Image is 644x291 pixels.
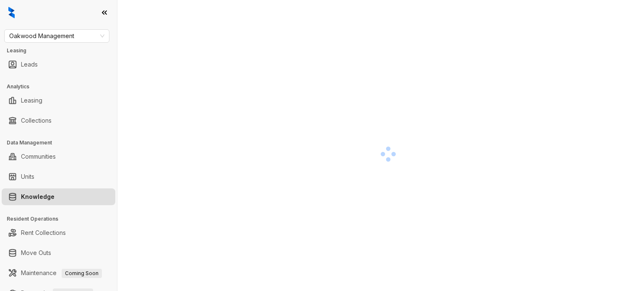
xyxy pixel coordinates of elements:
img: logo [8,7,15,18]
li: Collections [2,112,115,129]
a: Leasing [21,92,42,109]
a: Collections [21,112,52,129]
span: Oakwood Management [9,30,104,42]
li: Leasing [2,92,115,109]
a: Units [21,168,34,185]
h3: Resident Operations [7,215,117,223]
li: Units [2,168,115,185]
a: Communities [21,148,56,165]
li: Maintenance [2,265,115,281]
a: Move Outs [21,245,51,261]
a: Leads [21,56,38,73]
li: Communities [2,148,115,165]
h3: Leasing [7,47,117,54]
h3: Analytics [7,83,117,90]
li: Knowledge [2,188,115,205]
a: Knowledge [21,188,55,205]
a: Rent Collections [21,224,66,241]
li: Rent Collections [2,224,115,241]
span: Coming Soon [62,269,102,278]
li: Move Outs [2,245,115,261]
h3: Data Management [7,139,117,147]
li: Leads [2,56,115,73]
